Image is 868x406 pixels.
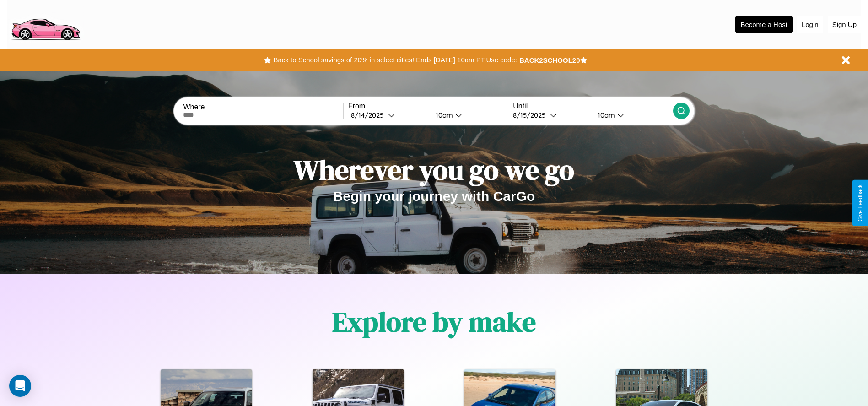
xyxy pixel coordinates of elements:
[183,103,343,111] label: Where
[828,16,861,33] button: Sign Up
[513,111,550,119] div: 8 / 15 / 2025
[797,16,823,33] button: Login
[271,54,519,66] button: Back to School savings of 20% in select cities! Ends [DATE] 10am PT.Use code:
[348,102,508,110] label: From
[428,110,508,120] button: 10am
[332,303,536,341] h1: Explore by make
[7,5,84,43] img: logo
[431,111,455,119] div: 10am
[519,56,580,64] b: BACK2SCHOOL20
[593,111,617,119] div: 10am
[513,102,673,110] label: Until
[857,184,863,222] div: Give Feedback
[590,110,673,120] button: 10am
[348,110,428,120] button: 8/14/2025
[735,16,793,33] button: Become a Host
[9,375,31,397] div: Open Intercom Messenger
[351,111,388,119] div: 8 / 14 / 2025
